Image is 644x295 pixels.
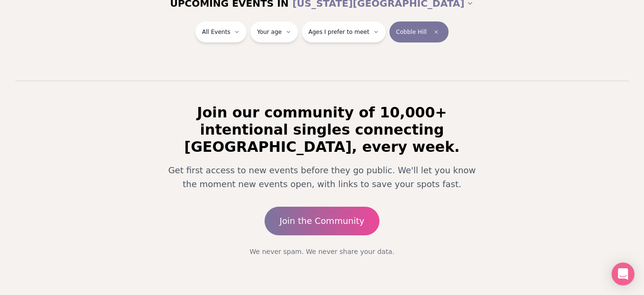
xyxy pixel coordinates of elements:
[302,21,386,42] button: Ages I prefer to meet
[250,21,298,42] button: Your age
[257,28,282,36] span: Your age
[202,28,230,36] span: All Events
[430,26,442,38] span: Clear borough filter
[195,21,246,42] button: All Events
[154,104,490,156] h2: Join our community of 10,000+ intentional singles connecting [GEOGRAPHIC_DATA], every week.
[389,21,449,42] button: Cobble HillClear borough filter
[308,28,369,36] span: Ages I prefer to meet
[396,28,427,36] span: Cobble Hill
[265,207,380,235] a: Join the Community
[154,247,490,256] p: We never spam. We never share your data.
[162,163,482,191] p: Get first access to new events before they go public. We'll let you know the moment new events op...
[612,263,634,285] div: Open Intercom Messenger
